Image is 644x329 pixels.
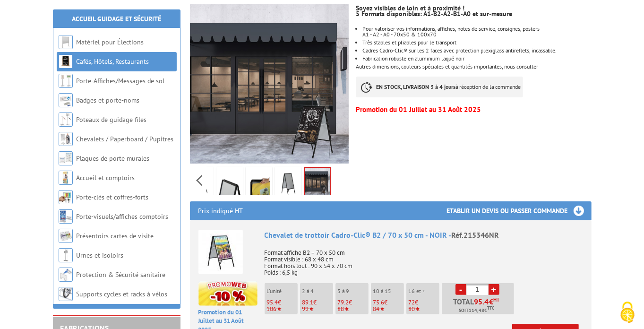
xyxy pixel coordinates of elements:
[59,229,73,243] img: Présentoirs cartes de visite
[373,288,404,294] p: 10 à 15
[469,307,484,314] span: 114,48
[277,169,300,198] img: chevalet_trottoir_cadroclic_215346nr_1.jpg
[265,230,583,241] div: Chevalet de trottoir Cadro-Clic® B2 / 70 x 50 cm - NOIR -
[447,201,592,220] h3: Etablir un devis ou passer commande
[444,298,514,314] p: Total
[59,248,73,262] img: Urnes et isoloirs
[76,270,165,279] a: Protection & Sécurité sanitaire
[267,298,278,306] span: 95.4
[76,290,167,298] a: Supports cycles et racks à vélos
[338,288,369,294] p: 5 à 9
[198,281,258,306] img: promotion
[455,284,466,295] a: -
[59,54,73,69] img: Cafés, Hôtels, Restaurants
[338,299,369,306] p: €
[59,268,73,282] img: Protection & Sécurité sanitaire
[59,74,73,88] img: Porte-Affiches/Messages de sol
[494,296,500,303] sup: HT
[305,168,330,197] img: chevalet_trottoir_cadroclic_215346nr_2.jpg
[356,5,591,11] p: Soyez visibles de loin et à proximité !
[338,298,349,306] span: 79.2
[267,299,298,306] p: €
[362,48,591,53] p: Cadres Cadro-Clic® sur les 2 faces avec protection plexiglass antireflets, incassable.
[362,40,591,45] li: Très stables et pliables pour le transport
[59,151,73,165] img: Plaques de porte murales
[265,243,583,276] p: Format affiche B2 – 70 x 50 cm Format visible : 68 x 48 cm Format hors tout : 90 x 54 x 70 cm Poi...
[409,288,439,294] p: 16 et +
[59,132,73,146] img: Chevalets / Paperboard / Pupitres
[302,306,333,312] p: 99 €
[373,306,404,312] p: 84 €
[76,96,139,104] a: Badges et porte-noms
[302,299,333,306] p: €
[76,173,135,182] a: Accueil et comptoirs
[489,298,494,305] span: €
[611,297,644,329] button: Cookies (fenêtre modale)
[190,4,349,164] img: chevalet_trottoir_cadroclic_215346nr_2.jpg
[248,169,270,198] img: 215346nr_zoom_produit.jpg
[489,284,499,295] a: +
[59,209,73,224] img: Porte-visuels/affiches comptoirs
[373,298,385,306] span: 75.6
[616,301,639,324] img: Cookies (fenêtre modale)
[59,113,73,127] img: Poteaux de guidage files
[198,201,243,220] p: Prix indiqué HT
[59,35,73,49] img: Matériel pour Élections
[362,26,591,32] p: Pour valoriser vos informations, affiches, notes de service, consignes, posters
[452,230,499,240] span: Réf.215346NR
[373,299,404,306] p: €
[338,306,369,312] p: 88 €
[76,232,154,240] a: Présentoirs cartes de visite
[76,57,149,66] a: Cafés, Hôtels, Restaurants
[76,38,144,46] a: Matériel pour Élections
[302,288,333,294] p: 2 à 4
[59,287,73,301] img: Supports cycles et racks à vélos
[198,230,243,274] img: Chevalet de trottoir Cadro-Clic® B2 / 70 x 50 cm - NOIR
[267,288,298,294] p: L'unité
[302,298,314,306] span: 89.1
[76,115,146,124] a: Poteaux de guidage files
[376,83,455,90] strong: EN STOCK, LIVRAISON 3 à 4 jours
[356,11,591,17] p: 5 Formats disponibles: A1-B2-A2-B1-A0 et sur-mesure
[356,77,523,97] p: à réception de la commande
[356,107,591,113] p: Promotion du 01 Juillet au 31 Août 2025
[59,171,73,185] img: Accueil et comptoirs
[409,299,439,306] p: €
[409,306,439,312] p: 80 €
[76,154,149,163] a: Plaques de porte murales
[459,307,494,314] span: Soit €
[474,298,489,305] span: 95.4
[59,93,73,107] img: Badges et porte-noms
[362,56,591,61] li: Fabrication robuste en aluminium laqué noir
[76,135,173,143] a: Chevalets / Paperboard / Pupitres
[76,251,123,260] a: Urnes et isoloirs
[195,173,204,188] span: Previous
[72,15,161,23] a: Accueil Guidage et Sécurité
[76,193,148,201] a: Porte-clés et coffres-forts
[487,305,494,311] sup: TTC
[59,190,73,204] img: Porte-clés et coffres-forts
[267,306,298,312] p: 106 €
[76,77,164,85] a: Porte-Affiches/Messages de sol
[76,212,168,221] a: Porte-visuels/affiches comptoirs
[218,169,241,198] img: 215346nr_details.jpg
[362,32,591,37] p: A1 - A2 - A0 - 70x50 & 100x70
[409,298,415,306] span: 72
